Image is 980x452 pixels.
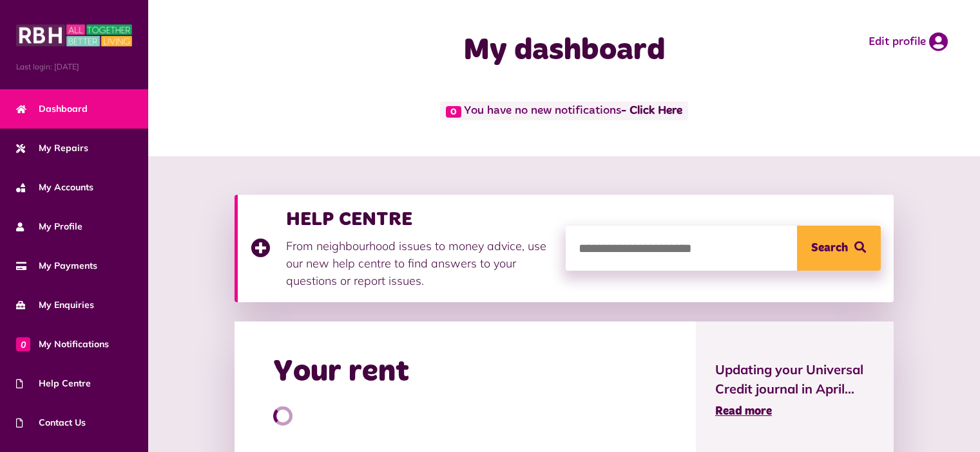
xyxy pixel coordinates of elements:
img: MyRBH [16,23,132,48]
span: My Payments [16,259,97,273]
span: Last login: [DATE] [16,61,132,73]
span: Contact Us [16,416,86,429]
p: From neighbourhood issues to money advice, use our new help centre to find answers to your questi... [286,237,553,289]
span: 0 [446,106,461,118]
a: Edit profile [869,32,948,51]
a: - Click Here [621,105,682,117]
span: My Notifications [16,338,109,351]
h2: Your rent [273,354,409,391]
span: My Accounts [16,181,93,194]
span: Read more [715,406,772,417]
span: You have no new notifications [440,102,688,120]
span: My Repairs [16,141,88,155]
span: My Profile [16,220,82,233]
span: Dashboard [16,102,88,116]
span: 0 [16,337,30,351]
span: My Enquiries [16,298,94,312]
a: Updating your Universal Credit journal in April... Read more [715,360,874,420]
button: Search [797,226,881,271]
span: Help Centre [16,377,91,390]
h3: HELP CENTRE [286,208,553,231]
h1: My dashboard [369,32,760,69]
span: Updating your Universal Credit journal in April... [715,360,874,399]
span: Search [811,226,848,271]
